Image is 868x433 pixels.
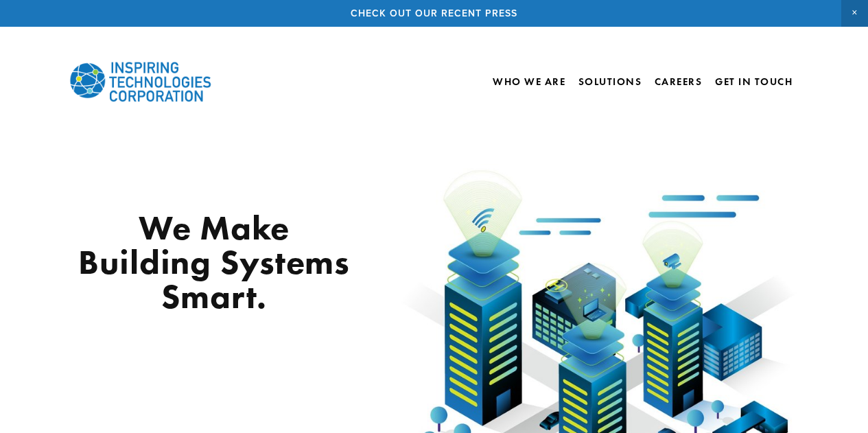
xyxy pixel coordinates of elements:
[69,211,360,314] h1: We make Building Systems Smart.
[655,70,703,93] a: Careers
[578,75,642,88] a: Solutions
[715,70,793,93] a: Get In Touch
[493,70,565,93] a: Who We Are
[69,51,213,113] img: Inspiring Technologies Corp – A Building Technologies Company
